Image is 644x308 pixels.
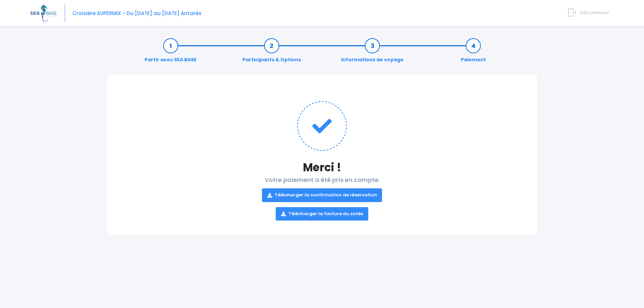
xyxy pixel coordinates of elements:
[458,42,489,63] a: Paiement
[121,176,524,221] h2: Votre paiement a été pris en compte.
[141,42,200,63] a: Partir avec SEA BASE
[121,161,524,174] h1: Merci !
[262,188,382,202] a: Télécharger la confirmation de réservation
[580,9,609,16] span: Déconnexion
[72,10,202,17] span: Croisière SUPERMIX - Du [DATE] au [DATE] Antarès
[276,207,368,221] a: Télécharger la facture du solde
[239,42,304,63] a: Participants & Options
[338,42,407,63] a: Informations de voyage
